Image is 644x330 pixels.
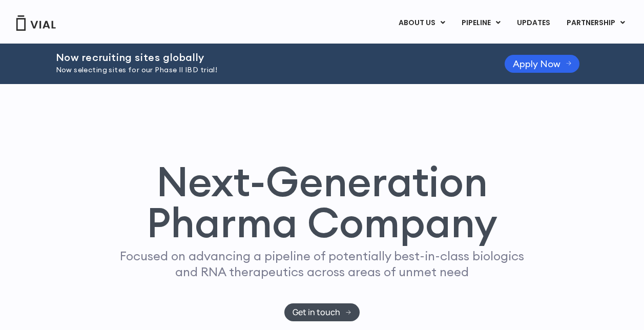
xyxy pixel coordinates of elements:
[513,60,560,68] span: Apply Now
[56,65,479,76] p: Now selecting sites for our Phase II IBD trial!
[453,14,508,32] a: PIPELINEMenu Toggle
[390,14,453,32] a: ABOUT USMenu Toggle
[293,308,340,316] span: Get in touch
[56,52,479,63] h2: Now recruiting sites globally
[284,303,360,321] a: Get in touch
[116,248,529,280] p: Focused on advancing a pipeline of potentially best-in-class biologics and RNA therapeutics acros...
[15,15,56,31] img: Vial Logo
[558,14,633,32] a: PARTNERSHIPMenu Toggle
[100,161,544,243] h1: Next-Generation Pharma Company
[505,55,580,73] a: Apply Now
[509,14,558,32] a: UPDATES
